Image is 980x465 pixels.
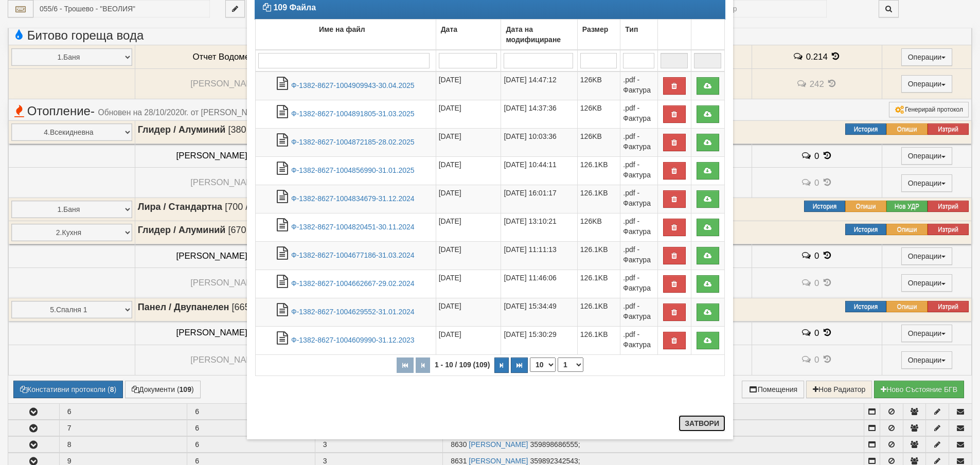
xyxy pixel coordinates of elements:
tr: Ф-1382-8627-1004629552-31.01.2024.pdf - Фактура [256,298,725,326]
strong: 109 Файла [273,3,316,12]
td: [DATE] 14:47:12 [501,71,577,100]
td: [DATE] 11:46:06 [501,270,577,298]
button: Следваща страница [494,357,509,373]
td: .pdf - Фактура [620,128,658,156]
a: Ф-1382-8627-1004677186-31.03.2024 [291,251,415,259]
td: 126.1KB [577,241,620,270]
select: Брой редове на страница [530,357,556,372]
td: [DATE] [436,185,501,213]
td: 126KB [577,213,620,241]
span: 1 - 10 / 109 (109) [432,361,492,369]
td: [DATE] [436,128,501,156]
td: Размер: No sort applied, activate to apply an ascending sort [577,19,620,50]
td: : No sort applied, activate to apply an ascending sort [657,19,691,50]
td: [DATE] 11:11:13 [501,241,577,270]
a: Ф-1382-8627-1004872185-28.02.2025 [291,138,415,146]
button: Първа страница [397,357,414,373]
td: 126KB [577,128,620,156]
td: [DATE] 15:30:29 [501,326,577,354]
a: Ф-1382-8627-1004856990-31.01.2025 [291,166,415,174]
a: Ф-1382-8627-1004609990-31.12.2023 [291,336,415,344]
td: .pdf - Фактура [620,241,658,270]
td: [DATE] [436,326,501,354]
td: 126.1KB [577,185,620,213]
td: 126KB [577,100,620,128]
td: .pdf - Фактура [620,185,658,213]
select: Страница номер [558,357,583,372]
td: Име на файл: No sort applied, activate to apply an ascending sort [256,19,436,50]
td: 126.1KB [577,156,620,185]
tr: Ф-1382-8627-1004909943-30.04.2025.pdf - Фактура [256,71,725,100]
td: 126.1KB [577,326,620,354]
tr: Ф-1382-8627-1004609990-31.12.2023.pdf - Фактура [256,326,725,354]
td: [DATE] 10:03:36 [501,128,577,156]
td: Тип: No sort applied, activate to apply an ascending sort [620,19,658,50]
tr: Ф-1382-8627-1004662667-29.02.2024.pdf - Фактура [256,270,725,298]
button: Предишна страница [416,357,430,373]
td: 126KB [577,71,620,100]
button: Последна страница [511,357,528,373]
b: Име на файл [319,25,365,33]
td: [DATE] 10:44:11 [501,156,577,185]
td: [DATE] [436,241,501,270]
tr: Ф-1382-8627-1004677186-31.03.2024.pdf - Фактура [256,241,725,270]
a: Ф-1382-8627-1004662667-29.02.2024 [291,279,415,288]
td: 126.1KB [577,298,620,326]
td: .pdf - Фактура [620,270,658,298]
td: [DATE] 15:34:49 [501,298,577,326]
tr: Ф-1382-8627-1004891805-31.03.2025.pdf - Фактура [256,100,725,128]
b: Тип [625,25,638,33]
b: Дата на модифициране [506,25,561,44]
a: Ф-1382-8627-1004891805-31.03.2025 [291,110,415,118]
td: .pdf - Фактура [620,156,658,185]
tr: Ф-1382-8627-1004820451-30.11.2024.pdf - Фактура [256,213,725,241]
td: [DATE] [436,156,501,185]
td: [DATE] [436,270,501,298]
td: .pdf - Фактура [620,326,658,354]
tr: Ф-1382-8627-1004856990-31.01.2025.pdf - Фактура [256,156,725,185]
a: Ф-1382-8627-1004629552-31.01.2024 [291,308,415,316]
td: [DATE] [436,213,501,241]
td: Дата: No sort applied, activate to apply an ascending sort [436,19,501,50]
td: [DATE] 14:37:36 [501,100,577,128]
b: Размер [582,25,608,33]
a: Ф-1382-8627-1004820451-30.11.2024 [291,223,415,231]
b: Дата [441,25,457,33]
td: 126.1KB [577,270,620,298]
td: .pdf - Фактура [620,100,658,128]
td: : No sort applied, activate to apply an ascending sort [691,19,724,50]
td: .pdf - Фактура [620,213,658,241]
td: .pdf - Фактура [620,71,658,100]
tr: Ф-1382-8627-1004872185-28.02.2025.pdf - Фактура [256,128,725,156]
button: Затвори [679,415,725,432]
td: [DATE] 13:10:21 [501,213,577,241]
td: [DATE] [436,100,501,128]
td: [DATE] 16:01:17 [501,185,577,213]
td: Дата на модифициране: No sort applied, activate to apply an ascending sort [501,19,577,50]
td: .pdf - Фактура [620,298,658,326]
a: Ф-1382-8627-1004834679-31.12.2024 [291,194,415,203]
tr: Ф-1382-8627-1004834679-31.12.2024.pdf - Фактура [256,185,725,213]
td: [DATE] [436,298,501,326]
td: [DATE] [436,71,501,100]
a: Ф-1382-8627-1004909943-30.04.2025 [291,81,415,90]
